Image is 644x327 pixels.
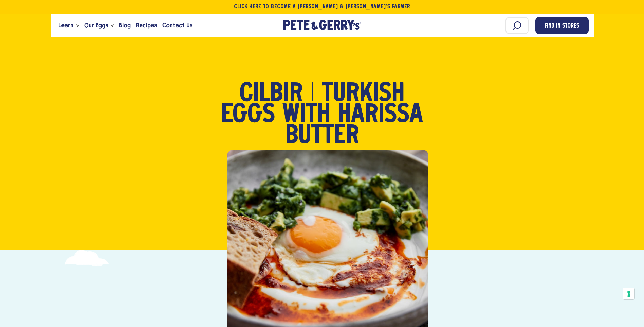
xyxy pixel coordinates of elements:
a: Contact Us [160,16,195,35]
span: Harissa [338,105,423,126]
a: Our Eggs [81,16,111,35]
a: Find in Stores [535,17,589,34]
span: Eggs [221,105,275,126]
span: | [310,84,314,105]
span: Blog [119,21,131,30]
input: Search [505,17,529,34]
span: Recipes [136,21,157,30]
a: Recipes [133,16,160,35]
a: Learn [56,16,76,35]
span: with [282,105,330,126]
a: Blog [116,16,133,35]
span: Learn [58,21,73,30]
button: Your consent preferences for tracking technologies [623,288,634,299]
button: Open the dropdown menu for Learn [76,24,79,27]
span: Contact Us [162,21,192,30]
span: Butter [285,126,359,147]
button: Open the dropdown menu for Our Eggs [111,24,114,27]
span: Our Eggs [84,21,108,30]
span: Cilbir [239,84,303,105]
span: Turkish [322,84,405,105]
span: Find in Stores [545,22,579,31]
